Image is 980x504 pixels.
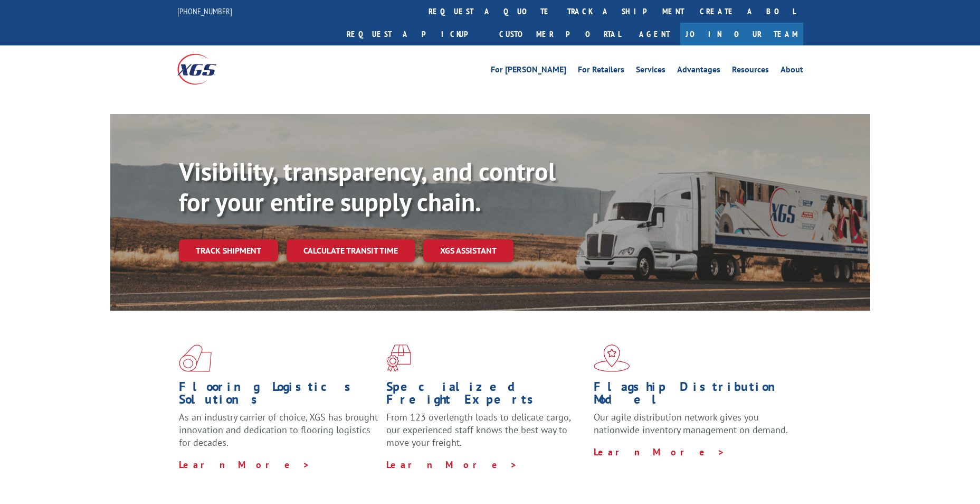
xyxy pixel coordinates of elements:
b: Visibility, transparency, and control for your entire supply chain. [179,155,556,218]
a: Request a pickup [339,23,491,45]
a: Agent [629,23,680,45]
span: As an industry carrier of choice, XGS has brought innovation and dedication to flooring logistics... [179,411,378,449]
a: Join Our Team [680,23,803,45]
a: Customer Portal [491,23,629,45]
a: About [781,66,803,77]
a: For Retailers [578,66,624,77]
a: Resources [732,66,769,77]
span: Our agile distribution network gives you nationwide inventory management on demand. [594,411,788,436]
a: Calculate transit time [287,239,415,262]
img: xgs-icon-flagship-distribution-model-red [594,344,630,372]
a: [PHONE_NUMBER] [177,6,232,16]
a: XGS ASSISTANT [423,239,513,262]
p: From 123 overlength loads to delicate cargo, our experienced staff knows the best way to move you... [386,411,586,458]
h1: Specialized Freight Experts [386,380,586,411]
a: Advantages [677,66,720,77]
h1: Flooring Logistics Solutions [179,380,378,411]
a: Learn More > [594,446,725,458]
img: xgs-icon-total-supply-chain-intelligence-red [179,344,212,372]
a: Learn More > [179,459,310,471]
h1: Flagship Distribution Model [594,380,793,411]
a: For [PERSON_NAME] [491,66,566,77]
a: Services [636,66,665,77]
img: xgs-icon-focused-on-flooring-red [386,344,411,372]
a: Track shipment [179,239,278,262]
a: Learn More > [386,459,518,471]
